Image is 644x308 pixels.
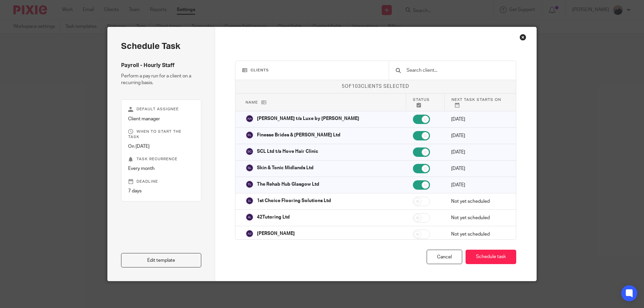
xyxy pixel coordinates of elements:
img: svg%3E [246,164,254,172]
p: Finesse Brides & [PERSON_NAME] Ltd [257,132,340,138]
img: svg%3E [246,230,254,238]
p: [PERSON_NAME] t/a Luxe by [PERSON_NAME] [257,115,359,122]
p: Default assignee [128,107,194,112]
p: [DATE] [451,149,506,156]
img: svg%3E [246,197,254,205]
p: 1st Choice Flooring Solutions Ltd [257,197,331,204]
p: Client manager [128,116,194,122]
input: Search client... [406,67,509,74]
p: Next task starts on [451,97,506,108]
p: Name [246,100,399,105]
p: [DATE] [451,132,506,139]
button: Schedule task [466,250,516,264]
p: On [DATE] [128,143,194,150]
p: [DATE] [451,165,506,172]
h4: Payroll - Hourly Staff [121,62,201,69]
p: SCL Ltd t/a Hove Hair Clinic [257,148,318,155]
span: 5 [342,84,345,89]
h2: Schedule task [121,41,201,52]
p: [PERSON_NAME] [257,230,295,237]
p: Not yet scheduled [451,231,506,238]
p: 7 days [128,188,194,194]
div: Close this dialog window [520,34,526,41]
p: Status [413,97,437,108]
span: 103 [352,84,361,89]
p: of clients selected [235,83,516,90]
p: Not yet scheduled [451,214,506,221]
p: The Rehab Hub Glasgow Ltd [257,181,319,188]
img: svg%3E [246,131,254,139]
p: [DATE] [451,182,506,188]
p: 42Tutoring Ltd [257,214,290,221]
img: svg%3E [246,147,254,156]
p: Task recurrence [128,157,194,162]
p: [DATE] [451,116,506,123]
p: Deadline [128,179,194,184]
img: svg%3E [246,115,254,123]
p: Not yet scheduled [451,198,506,205]
img: svg%3E [246,180,254,188]
p: When to start the task [128,129,194,140]
h3: Clients [242,68,382,73]
a: Edit template [121,253,201,267]
p: Skin & Tonic Midlands Ltd [257,165,314,171]
div: Cancel [427,250,462,264]
p: Every month [128,165,194,172]
p: Perform a pay run for a client on a recurring basis. [121,73,201,86]
img: svg%3E [246,213,254,221]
